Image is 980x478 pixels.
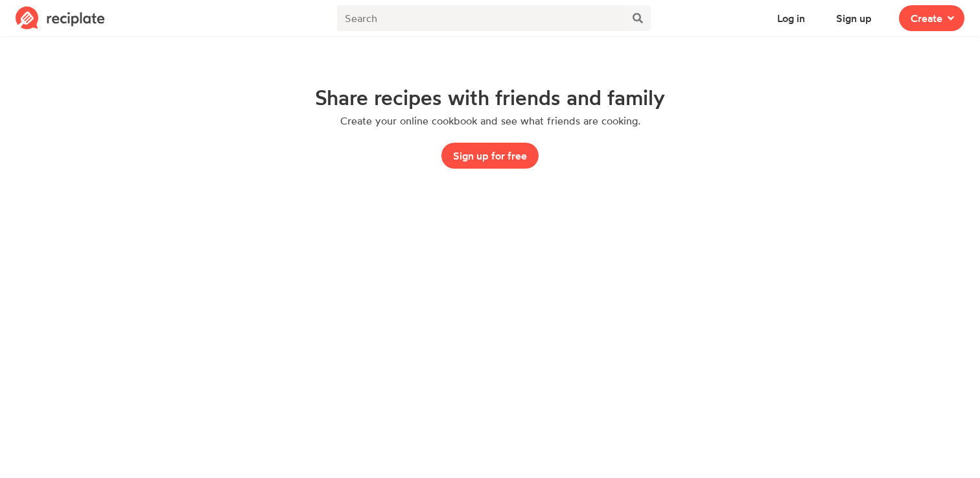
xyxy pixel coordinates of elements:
p: Create your online cookbook and see what friends are cooking. [340,114,640,127]
button: Log in [765,5,817,31]
h1: Share recipes with friends and family [315,86,665,109]
button: Sign up for free [441,143,539,169]
button: Create [899,5,964,31]
button: Sign up [824,5,883,31]
img: Reciplate [16,6,105,30]
span: Create [911,10,942,26]
input: Search [337,5,625,31]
